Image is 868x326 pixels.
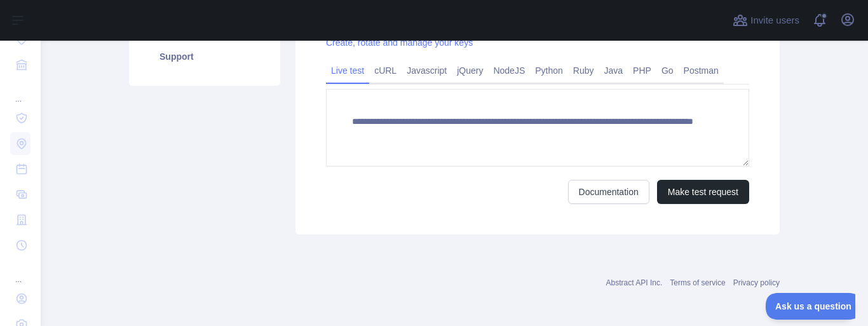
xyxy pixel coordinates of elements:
[452,60,488,81] a: jQuery
[10,259,31,285] div: ...
[599,60,628,81] a: Java
[369,60,402,81] a: cURL
[530,60,568,81] a: Python
[568,60,599,81] a: Ruby
[733,278,780,287] a: Privacy policy
[750,13,799,28] span: Invite users
[10,79,31,104] div: ...
[326,37,473,48] a: Create, rotate and manage your keys
[679,60,724,81] a: Postman
[488,60,530,81] a: NodeJS
[656,60,679,81] a: Go
[402,60,452,81] a: Javascript
[766,293,855,320] iframe: Toggle Customer Support
[568,180,649,204] a: Documentation
[144,43,265,71] a: Support
[730,10,802,31] button: Invite users
[657,180,749,204] button: Make test request
[326,60,369,81] a: Live test
[628,60,656,81] a: PHP
[606,278,663,287] a: Abstract API Inc.
[670,278,725,287] a: Terms of service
